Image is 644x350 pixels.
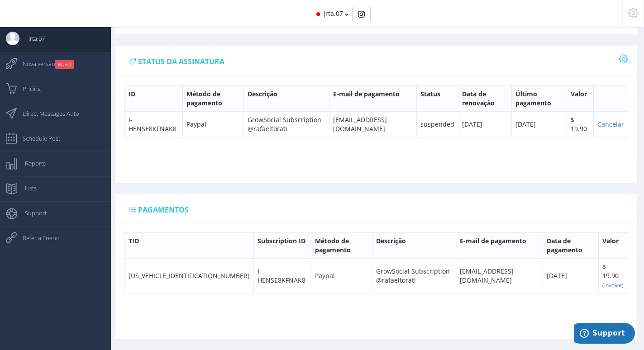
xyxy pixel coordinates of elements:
th: Valor [567,85,593,111]
td: Paypal [182,111,244,137]
span: Reports [16,152,46,175]
span: Pagamentos [138,205,189,215]
th: Descrição [372,232,456,258]
td: GrowSocial Subscription @rafaeltorati [244,111,329,137]
span: Lists [16,177,37,199]
small: NOVO [55,60,74,69]
td: [EMAIL_ADDRESS][DOMAIN_NAME] [329,111,417,137]
span: jrta.07 [19,27,45,50]
th: Último pagamento [511,85,567,111]
span: Pricing [14,77,41,100]
th: ID [125,85,183,111]
div: Basic example [352,7,371,22]
td: I-HENSE8KFNAK8 [254,258,311,293]
a: (Invoice) [602,280,624,289]
th: E-mail de pagamento [329,85,417,111]
img: Instagram_simple_icon.svg [358,11,365,18]
td: GrowSocial Subscription @rafaeltorati [372,258,456,293]
th: Método de pagamento [311,232,372,258]
td: [DATE] [511,111,567,137]
th: Data de renovação [458,85,512,111]
th: Status [417,85,458,111]
th: Descrição [244,85,329,111]
td: [EMAIL_ADDRESS][DOMAIN_NAME] [456,258,543,293]
td: Paypal [311,258,372,293]
th: E-mail de pagamento [456,232,543,258]
td: $ 19.90 [567,111,593,137]
a: Cancelar [597,120,624,128]
td: [DATE] [543,258,599,293]
iframe: Opens a widget where you can find more information [574,323,635,345]
td: I-HENSE8KFNAK8 [125,111,183,137]
span: Nova versão [14,52,74,75]
span: status da assinatura [138,57,224,66]
th: Método de pagamento [182,85,244,111]
td: [DATE] [458,111,512,137]
th: TID [125,232,254,258]
th: Valor [599,232,628,258]
td: [US_VEHICLE_IDENTIFICATION_NUMBER] [125,258,254,293]
span: Refer a Friend [14,227,60,249]
td: $ 19.90 [599,258,628,293]
img: User Image [6,32,19,45]
small: (Invoice) [602,281,624,289]
td: suspended [417,111,458,137]
th: Data de pagamento [543,232,599,258]
span: Direct Messages Auto [14,102,79,125]
th: Subscription ID [254,232,311,258]
span: Support [16,202,47,224]
span: jrta.07 [324,9,343,18]
span: Schedule Post [14,127,60,150]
